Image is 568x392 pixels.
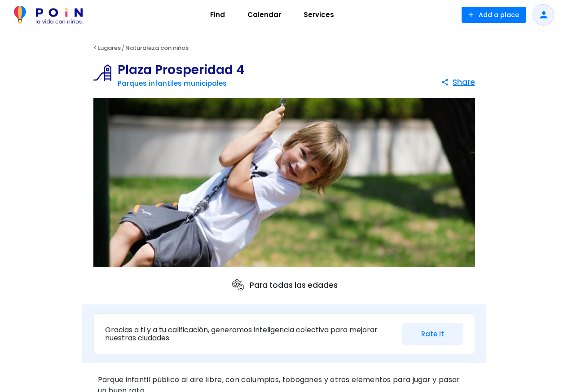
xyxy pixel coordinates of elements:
[236,4,292,26] a: Calendar
[243,8,285,22] span: Calendar
[231,278,245,292] img: ages icon
[93,64,118,82] img: Parques infantiles municipales
[292,4,345,26] a: Services
[199,4,236,26] a: Find
[462,7,526,23] button: Add a place
[402,323,463,345] button: Rate it
[206,8,229,22] span: Find
[441,74,475,90] button: Share
[118,64,244,76] h1: Plaza Prosperidad 4
[118,79,227,88] a: Parques infantiles municipales
[93,98,475,268] img: Plaza Prosperidad 4
[125,44,189,52] a: Naturaleza con niños
[82,41,486,55] div: < /
[97,44,121,52] a: Lugares
[14,6,83,24] img: POiN
[299,8,338,22] span: Services
[105,326,395,342] p: Gracias a ti y a tu calificación, generamos inteligencia colectiva para mejorar nuestras ciudades.
[231,278,338,292] p: Para todas las edades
